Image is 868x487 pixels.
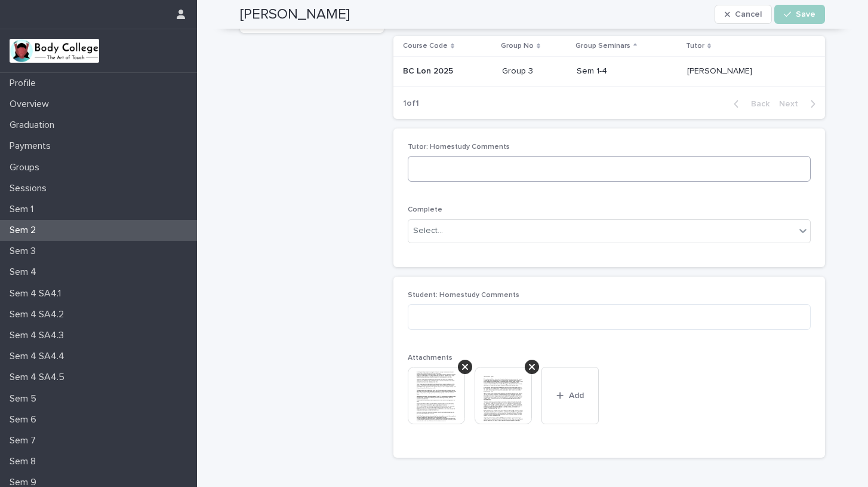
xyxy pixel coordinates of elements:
p: Profile [5,78,45,89]
button: Add [541,367,599,424]
span: Add [569,391,584,400]
span: Cancel [735,10,762,19]
h2: [PERSON_NAME] [240,6,350,23]
p: Sem 4 SA4.2 [5,309,73,320]
p: Graduation [5,120,64,131]
tr: BC Lon 2025BC Lon 2025 Group 3Sem 1-4[PERSON_NAME][PERSON_NAME] [393,56,825,86]
button: Save [774,5,825,24]
p: Sem 4 SA4.5 [5,372,74,383]
p: Sem 7 [5,435,45,446]
div: Select... [413,225,443,237]
span: Next [779,100,805,108]
p: Group No [501,39,534,53]
p: Overview [5,99,59,110]
p: Sem 4 SA4.3 [5,330,73,341]
p: BC Lon 2025 [403,64,455,76]
p: Tutor [686,39,704,53]
p: [PERSON_NAME] [687,64,755,76]
p: Sem 4 SA4.4 [5,351,74,362]
p: Sem 1 [5,204,43,215]
p: Course Code [403,39,448,53]
p: 1 of 1 [393,89,429,118]
p: Group Seminars [575,39,630,53]
span: Tutor: Homestudy Comments [408,143,510,151]
span: Complete [408,206,442,213]
p: Sem 4 [5,267,46,278]
p: Sem 4 SA4.1 [5,288,70,299]
span: Attachments [408,354,453,362]
button: Next [774,99,825,109]
p: Sem 8 [5,456,45,467]
span: Back [744,100,769,108]
p: Sem 5 [5,393,46,405]
p: Group 3 [502,66,568,76]
p: Sessions [5,183,56,194]
button: Back [724,99,774,109]
p: Sem 2 [5,225,45,236]
p: Sem 3 [5,246,45,257]
p: Payments [5,140,60,152]
img: xvtzy2PTuGgGH0xbwGb2 [10,39,99,63]
button: Cancel [715,5,772,24]
span: Save [796,10,815,19]
p: Sem 1-4 [577,66,678,76]
p: Groups [5,162,49,173]
span: Student: Homestudy Comments [408,292,519,299]
p: Sem 6 [5,414,46,425]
